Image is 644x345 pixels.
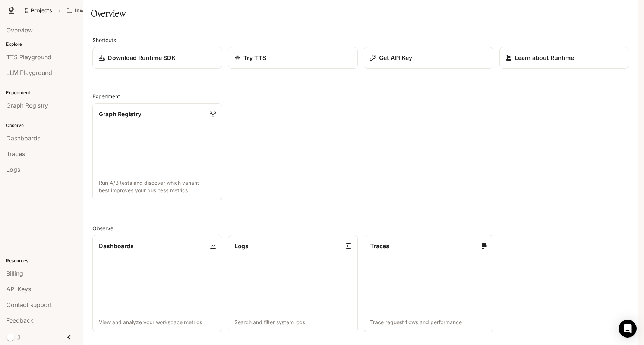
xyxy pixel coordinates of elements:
div: / [56,7,63,15]
p: Get API Key [379,53,412,62]
p: Inworld AI Demos [75,7,117,14]
p: Download Runtime SDK [108,53,176,62]
a: Download Runtime SDK [92,47,222,69]
p: Run A/B tests and discover which variant best improves your business metrics [99,179,216,194]
p: Traces [370,241,389,250]
p: Logs [234,241,249,250]
div: Open Intercom Messenger [619,320,637,338]
h2: Experiment [92,92,629,100]
p: Try TTS [243,53,266,62]
p: View and analyze your workspace metrics [99,319,216,326]
p: Learn about Runtime [515,53,574,62]
a: Graph RegistryRun A/B tests and discover which variant best improves your business metrics [92,103,222,200]
a: Learn about Runtime [499,47,629,69]
h1: Overview [91,6,126,21]
p: Dashboards [99,241,134,250]
a: DashboardsView and analyze your workspace metrics [92,235,222,332]
a: Go to projects [19,3,56,18]
h2: Observe [92,224,629,232]
p: Trace request flows and performance [370,319,487,326]
a: Try TTS [228,47,358,69]
button: Get API Key [364,47,493,69]
h2: Shortcuts [92,36,629,44]
span: Projects [31,7,52,14]
p: Search and filter system logs [234,319,351,326]
a: LogsSearch and filter system logs [228,235,358,332]
p: Graph Registry [99,110,141,118]
button: Open workspace menu [63,3,128,18]
a: TracesTrace request flows and performance [364,235,493,332]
